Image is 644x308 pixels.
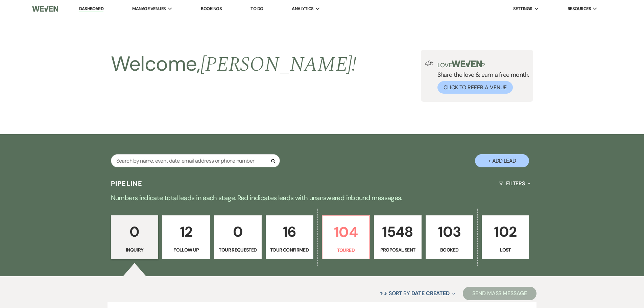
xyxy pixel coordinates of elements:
[496,174,533,192] button: Filters
[430,220,469,243] p: 103
[115,246,154,254] p: Inquiry
[266,215,313,259] a: 16Tour Confirmed
[437,81,513,94] button: Click to Refer a Venue
[486,220,525,243] p: 102
[433,61,529,94] div: Share the love & earn a free month.
[568,5,591,12] span: Resources
[327,221,365,243] p: 104
[452,61,482,67] img: weven-logo-green.svg
[218,220,257,243] p: 0
[79,6,103,12] a: Dashboard
[162,215,210,259] a: 12Follow Up
[32,2,58,16] img: Weven Logo
[437,61,529,68] p: Love ?
[270,246,309,254] p: Tour Confirmed
[111,215,159,259] a: 0Inquiry
[111,179,143,188] h3: Pipeline
[486,246,525,254] p: Lost
[379,290,387,297] span: ↑↓
[292,5,313,12] span: Analytics
[201,6,222,11] a: Bookings
[132,5,166,12] span: Manage Venues
[79,192,566,203] p: Numbers indicate total leads in each stage. Red indicates leads with unanswered inbound messages.
[482,215,529,259] a: 102Lost
[115,220,154,243] p: 0
[322,215,370,259] a: 104Toured
[425,61,433,66] img: loud-speaker-illustration.svg
[475,154,529,167] button: + Add Lead
[513,5,532,12] span: Settings
[374,215,422,259] a: 1548Proposal Sent
[426,215,473,259] a: 103Booked
[251,6,263,11] a: To Do
[270,220,309,243] p: 16
[111,154,280,167] input: Search by name, event date, email address or phone number
[430,246,469,254] p: Booked
[378,246,417,254] p: Proposal Sent
[111,50,357,79] h2: Welcome,
[214,215,262,259] a: 0Tour Requested
[218,246,257,254] p: Tour Requested
[200,49,357,80] span: [PERSON_NAME] !
[378,220,417,243] p: 1548
[377,284,458,302] button: Sort By Date Created
[327,246,365,254] p: Toured
[463,287,536,300] button: Send Mass Message
[167,246,206,254] p: Follow Up
[411,290,450,297] span: Date Created
[167,220,206,243] p: 12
